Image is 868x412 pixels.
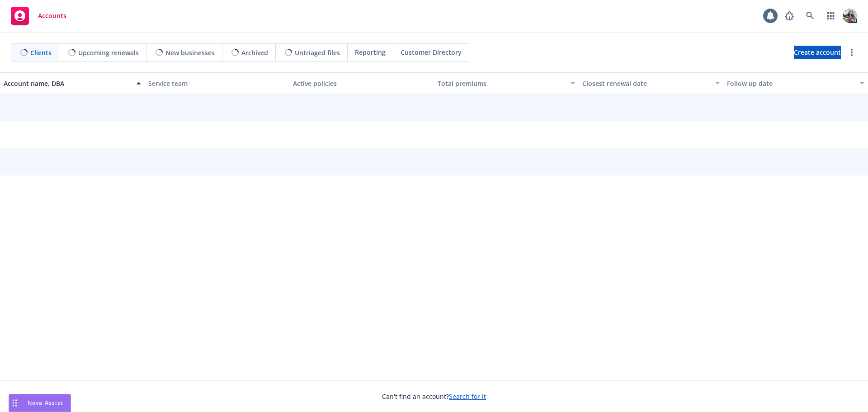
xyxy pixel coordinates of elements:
span: Can't find an account? [382,392,486,401]
div: Service team [148,79,286,88]
a: Search for it [449,392,486,401]
a: Search [801,7,819,25]
button: Nova Assist [9,394,71,412]
button: Service team [145,72,289,94]
span: Untriaged files [295,48,340,57]
span: Reporting [355,47,386,57]
span: New businesses [165,48,215,57]
div: Follow up date [727,79,854,88]
button: Follow up date [723,72,868,94]
div: Active policies [293,79,430,88]
span: Create account [794,44,841,61]
span: Clients [30,48,52,57]
button: Active policies [289,72,434,94]
div: Account name, DBA [4,79,131,88]
div: Total premiums [438,79,565,88]
a: Switch app [822,7,840,25]
button: Total premiums [434,72,579,94]
span: Nova Assist [28,399,63,407]
button: Closest renewal date [579,72,723,94]
span: Upcoming renewals [78,48,139,57]
a: more [846,47,857,58]
span: Customer Directory [401,47,462,57]
span: Archived [241,48,268,57]
div: Drag to move [9,394,20,412]
a: Report a Bug [780,7,798,25]
a: Accounts [7,3,70,28]
span: Accounts [38,12,66,19]
a: Create account [794,46,841,59]
img: photo [843,9,857,23]
div: Closest renewal date [582,79,710,88]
